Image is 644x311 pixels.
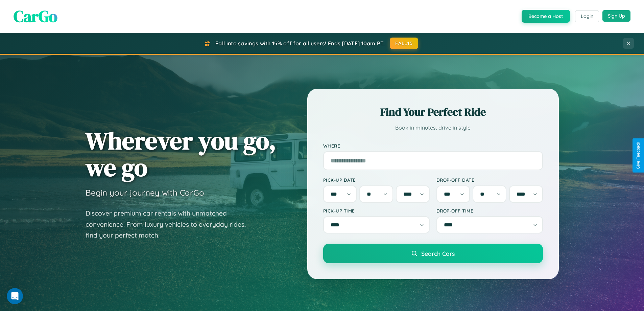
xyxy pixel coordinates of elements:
p: Discover premium car rentals with unmatched convenience. From luxury vehicles to everyday rides, ... [86,208,255,241]
span: Fall into savings with 15% off for all users! Ends [DATE] 10am PT. [215,40,385,47]
button: Search Cars [323,244,543,263]
div: Give Feedback [636,142,641,169]
span: Search Cars [421,250,455,257]
span: CarGo [14,5,57,27]
iframe: Intercom live chat [7,288,23,304]
label: Drop-off Time [436,208,543,214]
label: Drop-off Date [436,177,543,183]
button: Become a Host [522,10,570,23]
button: Login [575,10,599,22]
label: Pick-up Date [323,177,430,183]
h2: Find Your Perfect Ride [323,105,543,119]
p: Book in minutes, drive in style [323,123,543,133]
label: Pick-up Time [323,208,430,214]
button: Sign Up [602,10,630,22]
label: Where [323,143,543,149]
h3: Begin your journey with CarGo [86,187,204,198]
h1: Wherever you go, we go [86,127,276,181]
button: FALL15 [390,38,418,49]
